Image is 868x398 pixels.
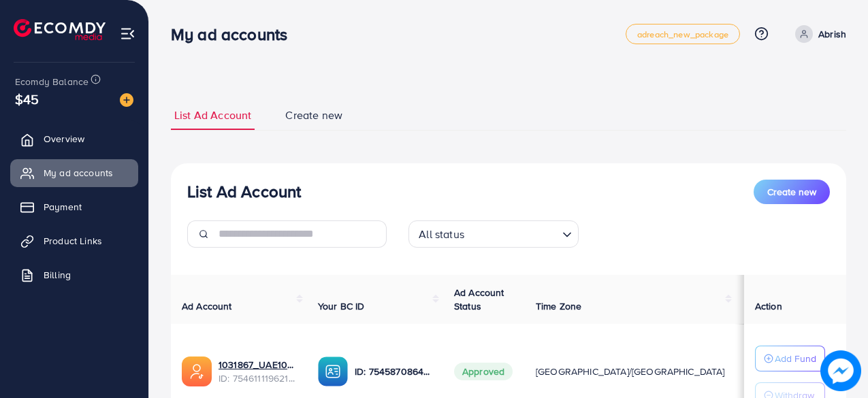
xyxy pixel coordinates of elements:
[120,93,133,107] img: image
[44,200,82,214] span: Payment
[755,346,825,371] button: Add Fund
[44,166,113,180] span: My ad accounts
[15,89,39,109] span: $45
[626,24,740,44] a: adreach_new_package
[15,75,89,88] span: Ecomdy Balance
[10,125,138,152] a: Overview
[775,350,816,367] p: Add Fund
[536,365,725,378] span: [GEOGRAPHIC_DATA]/[GEOGRAPHIC_DATA]
[754,180,830,204] button: Create new
[318,299,365,313] span: Your BC ID
[120,26,135,42] img: menu
[182,356,212,386] img: ic-ads-acc.e4c84228.svg
[416,225,467,244] span: All status
[10,159,138,186] a: My ad accounts
[219,358,296,371] a: 1031867_UAE10kkk_1756966048687
[174,107,251,123] span: List Ad Account
[454,363,513,380] span: Approved
[44,234,102,248] span: Product Links
[14,19,106,40] img: logo
[171,24,298,44] h3: My ad accounts
[767,185,816,199] span: Create new
[182,299,232,313] span: Ad Account
[820,350,861,391] img: image
[318,356,348,386] img: ic-ba-acc.ded83a64.svg
[637,30,728,39] span: adreach_new_package
[219,371,296,385] span: ID: 7546111196215164946
[10,261,138,288] a: Billing
[818,26,846,42] p: Abrish
[454,286,504,313] span: Ad Account Status
[10,227,138,254] a: Product Links
[285,107,342,123] span: Create new
[355,363,432,380] p: ID: 7545870864840179713
[536,299,581,313] span: Time Zone
[468,222,557,244] input: Search for option
[44,132,84,146] span: Overview
[790,25,846,43] a: Abrish
[408,220,579,248] div: Search for option
[755,299,782,313] span: Action
[187,182,301,201] h3: List Ad Account
[44,268,71,282] span: Billing
[219,358,296,386] div: <span class='underline'>1031867_UAE10kkk_1756966048687</span></br>7546111196215164946
[10,193,138,220] a: Payment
